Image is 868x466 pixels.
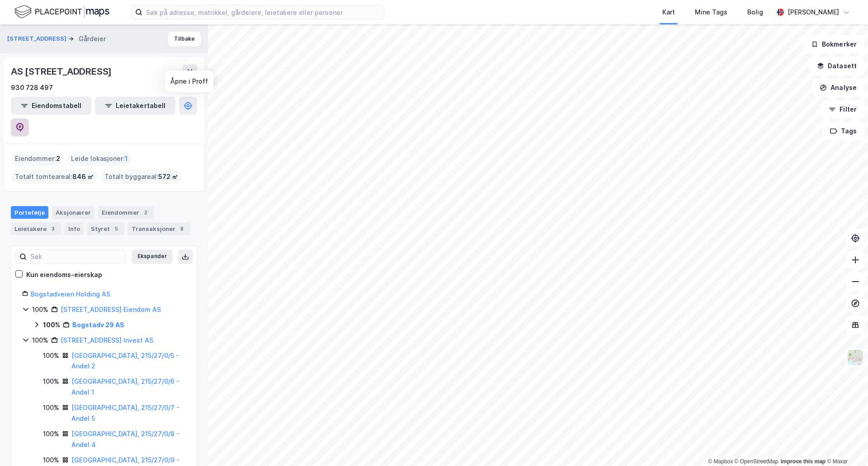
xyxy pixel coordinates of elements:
[52,206,94,219] div: Aksjonærer
[735,458,778,465] a: OpenStreetMap
[67,151,132,166] div: Leide lokasjoner :
[79,33,106,44] div: Gårdeier
[43,455,59,466] div: 100%
[803,35,864,53] button: Bokmerker
[11,97,91,115] button: Eiendomstabell
[71,404,179,422] a: [GEOGRAPHIC_DATA], 215/27/0/7 - Andel 5
[168,32,201,46] button: Tilbake
[43,350,59,361] div: 100%
[177,224,186,233] div: 8
[71,430,179,448] a: [GEOGRAPHIC_DATA], 215/27/0/8 - Andel 4
[65,222,84,235] div: Info
[48,224,57,233] div: 3
[71,377,179,396] a: [GEOGRAPHIC_DATA], 215/27/0/6 - Andel 1
[125,153,128,164] span: 1
[781,458,826,465] a: Improve this map
[101,169,182,184] div: Totalt byggareal :
[11,82,53,93] div: 930 728 497
[7,34,68,43] button: [STREET_ADDRESS]
[847,349,864,366] img: Z
[11,169,97,184] div: Totalt tomteareal :
[72,171,94,182] span: 846 ㎡
[128,222,190,235] div: Transaksjoner
[71,352,179,370] a: [GEOGRAPHIC_DATA], 215/27/0/5 - Andel 2
[812,79,864,97] button: Analyse
[788,7,839,18] div: [PERSON_NAME]
[112,224,121,233] div: 5
[823,423,868,466] div: Kontrollprogram for chat
[26,269,102,280] div: Kun eiendoms-eierskap
[142,5,384,19] input: Søk på adresse, matrikkel, gårdeiere, leietakere eller personer
[822,122,864,140] button: Tags
[61,306,161,313] a: [STREET_ADDRESS] Eiendom AS
[14,4,109,20] img: logo.f888ab2527a4732fd821a326f86c7f29.svg
[708,458,733,465] a: Mapbox
[695,7,727,18] div: Mine Tags
[98,206,154,219] div: Eiendommer
[43,320,60,330] div: 100%
[747,7,763,18] div: Bolig
[43,376,59,387] div: 100%
[56,153,60,164] span: 2
[11,64,113,79] div: AS [STREET_ADDRESS]
[43,428,59,439] div: 100%
[141,208,150,217] div: 2
[95,97,175,115] button: Leietakertabell
[87,222,124,235] div: Styret
[32,304,48,315] div: 100%
[72,321,124,329] a: Bogstadv 29 AS
[11,151,64,166] div: Eiendommer :
[27,250,126,264] input: Søk
[809,57,864,75] button: Datasett
[823,423,868,466] iframe: Chat Widget
[61,336,153,344] a: [STREET_ADDRESS] Invest AS
[662,7,675,18] div: Kart
[11,206,48,219] div: Portefølje
[43,402,59,413] div: 100%
[158,171,178,182] span: 572 ㎡
[821,100,864,118] button: Filter
[11,222,61,235] div: Leietakere
[132,249,173,264] button: Ekspander
[32,335,48,346] div: 100%
[31,290,110,298] a: Bogstadveien Holding AS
